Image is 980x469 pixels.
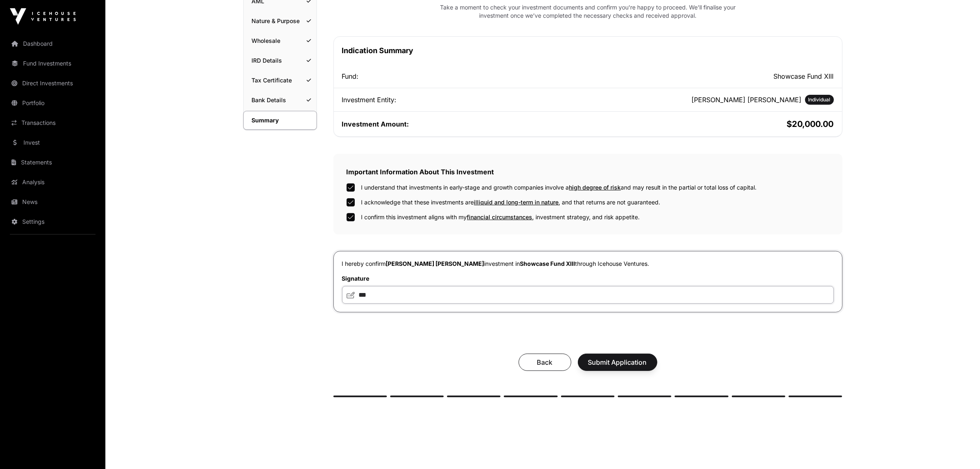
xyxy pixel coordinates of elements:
[347,167,829,177] h2: Important Information About This Investment
[569,184,621,191] span: high degree of risk
[244,71,317,89] a: Tax Certificate
[7,173,99,191] a: Analysis
[342,45,834,56] h1: Indication Summary
[361,213,640,221] label: I confirm this investment aligns with my , investment strategy, and risk appetite.
[244,52,317,70] a: IRD Details
[529,357,561,367] span: Back
[7,94,99,112] a: Portfolio
[361,198,661,206] label: I acknowledge that these investments are , and that returns are not guaranteed.
[430,3,746,20] div: Take a moment to check your investment documents and confirm you're happy to proceed. We’ll final...
[589,118,834,130] h2: $20,000.00
[520,260,575,267] span: Showcase Fund XIII
[939,429,980,469] iframe: Chat Widget
[244,32,317,50] a: Wholesale
[243,111,317,130] a: Summary
[342,120,409,128] span: Investment Amount:
[692,95,802,105] h2: [PERSON_NAME] [PERSON_NAME]
[589,71,834,81] h2: Showcase Fund XIII
[342,260,834,268] p: I hereby confirm investment in through Icehouse Ventures.
[7,193,99,211] a: News
[386,260,484,267] span: [PERSON_NAME] [PERSON_NAME]
[361,183,757,192] label: I understand that investments in early-stage and growth companies involve a and may result in the...
[7,213,99,231] a: Settings
[519,354,571,371] button: Back
[342,71,587,81] div: Fund:
[474,199,559,206] span: illiquid and long-term in nature
[808,96,831,103] span: Individual
[342,95,587,105] div: Investment Entity:
[467,213,533,220] span: financial circumstances
[244,91,317,109] a: Bank Details
[7,35,99,53] a: Dashboard
[7,153,99,171] a: Statements
[7,74,99,92] a: Direct Investments
[342,274,834,283] label: Signature
[7,114,99,132] a: Transactions
[588,357,647,367] span: Submit Application
[10,8,76,25] img: Icehouse Ventures Logo
[244,12,317,30] a: Nature & Purpose
[7,54,99,73] a: Fund Investments
[7,134,99,152] a: Invest
[578,354,657,371] button: Submit Application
